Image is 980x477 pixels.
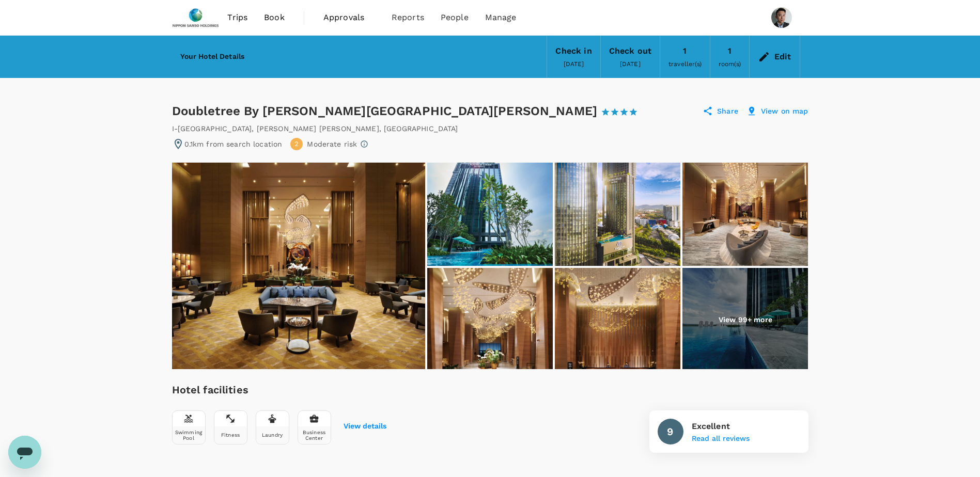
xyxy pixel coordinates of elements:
[175,430,203,441] div: Swimming Pool
[172,6,220,29] img: Nippon Sanso Holdings Singapore Pte Ltd
[344,422,386,431] button: View details
[761,106,808,116] p: View on map
[221,432,240,438] div: Fitness
[264,11,285,24] span: Book
[620,60,641,68] span: [DATE]
[728,44,732,58] div: 1
[300,430,329,441] div: Business Center
[555,44,592,58] div: Check in
[555,163,680,266] img: Exterior
[609,44,651,58] div: Check out
[172,163,425,369] img: Lobby
[262,432,283,438] div: Laundry
[692,435,750,443] button: Read all reviews
[668,60,702,68] span: traveller(s)
[427,163,553,266] img: Exterior
[8,436,41,469] iframe: Button to launch messaging window
[172,381,386,398] h6: Hotel facilities
[717,106,738,116] p: Share
[392,11,424,24] span: Reports
[564,60,584,68] span: [DATE]
[180,51,245,62] h6: Your Hotel Details
[771,7,792,28] img: Hong Yiap Anthony Ong
[682,268,808,371] img: Pool
[294,139,299,149] span: 2
[172,103,648,119] div: Doubletree By [PERSON_NAME][GEOGRAPHIC_DATA][PERSON_NAME]
[172,123,458,134] div: I-[GEOGRAPHIC_DATA] , [PERSON_NAME] [PERSON_NAME] , [GEOGRAPHIC_DATA]
[427,268,553,371] img: Lobby
[683,44,687,58] div: 1
[323,11,375,24] span: Approvals
[667,423,673,440] h6: 9
[692,420,750,433] p: Excellent
[441,11,469,24] span: People
[719,60,741,68] span: room(s)
[555,268,680,371] img: Reception
[227,11,247,24] span: Trips
[774,50,791,64] div: Edit
[307,139,357,149] p: Moderate risk
[682,163,808,266] img: Lobby
[485,11,517,24] span: Manage
[184,139,283,149] p: 0.1km from search location
[719,314,772,325] p: View 99+ more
